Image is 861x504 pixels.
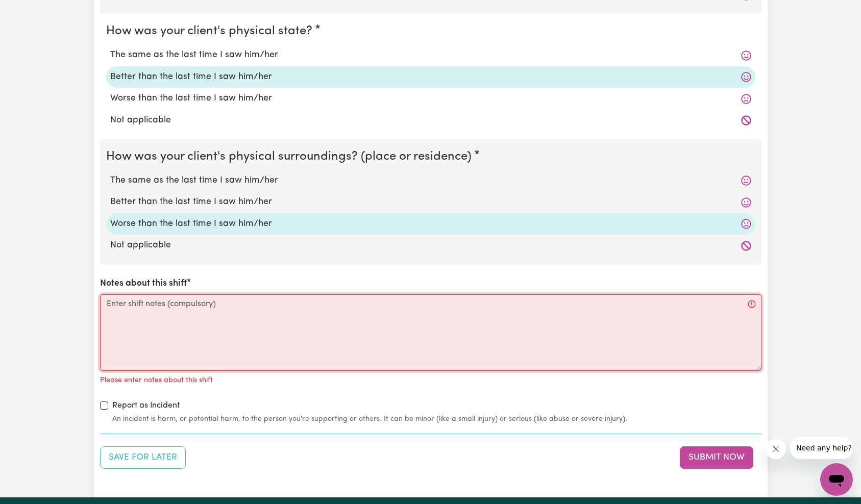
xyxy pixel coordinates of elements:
label: Worse than the last time I saw him/her [110,217,751,231]
label: Better than the last time I saw him/her [110,195,751,209]
label: Not applicable [110,239,751,252]
label: The same as the last time I saw him/her [110,48,751,62]
legend: How was your client's physical surroundings? (place or residence) [106,147,476,166]
label: Better than the last time I saw him/her [110,70,751,84]
iframe: Button to launch messaging window [820,463,853,496]
label: Report as Incident [112,399,180,412]
iframe: Message from company [790,437,853,459]
button: Submit your job report [680,446,753,469]
label: Not applicable [110,114,751,127]
label: Notes about this shift [100,277,187,290]
p: Please enter notes about this shift [100,375,213,386]
button: Save your job report [100,446,186,469]
legend: How was your client's physical state? [106,22,316,40]
label: Worse than the last time I saw him/her [110,92,751,105]
label: The same as the last time I saw him/her [110,174,751,187]
iframe: Close message [766,439,786,459]
small: An incident is harm, or potential harm, to the person you're supporting or others. It can be mino... [112,414,761,424]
